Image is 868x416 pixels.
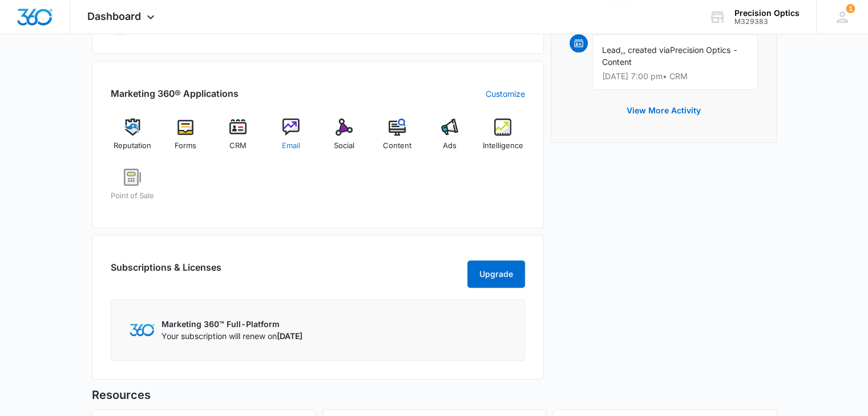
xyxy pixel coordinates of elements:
div: notifications count [846,4,855,13]
div: account name [734,9,800,18]
span: [DATE] [277,331,302,341]
a: Point of Sale [111,169,155,210]
a: Social [322,119,366,160]
span: Lead, [602,45,623,55]
img: Marketing 360 Logo [130,324,155,336]
a: Reputation [111,119,155,160]
h5: Resources [92,386,777,403]
span: CRM [229,140,247,152]
div: account id [734,18,800,26]
span: Precision Optics - Content [602,45,738,67]
span: Social [334,140,354,152]
span: Forms [175,140,196,152]
a: Email [269,119,313,160]
h2: Subscriptions & Licenses [111,260,221,283]
a: Customize [486,88,525,100]
a: CRM [216,119,260,160]
span: Ads [443,140,457,152]
a: Ads [428,119,472,160]
span: Reputation [114,140,151,152]
span: Email [282,140,300,152]
a: Content [375,119,419,160]
p: [DATE] 7:00 pm • CRM [602,72,748,80]
span: Intelligence [483,140,523,152]
button: Upgrade [467,260,525,288]
span: Dashboard [87,10,141,22]
h2: Marketing 360® Applications [111,87,239,100]
button: View More Activity [615,97,712,124]
span: Point of Sale [111,190,154,202]
a: Intelligence [481,119,525,160]
span: , created via [623,45,670,55]
a: Forms [163,119,207,160]
span: 1 [846,4,855,13]
p: Marketing 360™ Full-Platform [162,318,302,330]
p: Your subscription will renew on [162,330,302,342]
span: Content [383,140,411,152]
